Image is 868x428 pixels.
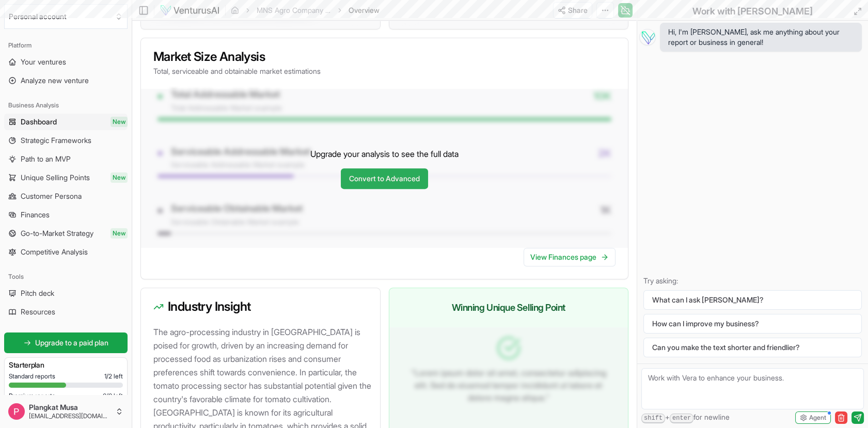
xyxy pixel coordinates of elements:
[111,172,128,183] span: New
[643,276,862,286] p: Try asking:
[4,268,128,285] div: Tools
[639,29,656,45] img: Vera
[795,411,831,424] button: Agent
[111,228,128,239] span: New
[21,288,54,298] span: Pitch deck
[4,285,128,302] a: Pitch deck
[21,57,66,67] span: Your ventures
[4,54,128,70] a: Your ventures
[4,97,128,114] div: Business Analysis
[153,300,368,313] h3: Industry Insight
[4,304,128,320] a: Resources
[21,172,90,183] span: Unique Selling Points
[402,300,616,315] h3: Winning Unique Selling Point
[643,338,862,357] button: Can you make the text shorter and friendlier?
[4,169,128,186] a: Unique Selling PointsNew
[643,314,862,334] button: How can I improve my business?
[9,392,55,400] span: Premium reports
[21,210,50,220] span: Finances
[4,188,128,204] a: Customer Persona
[4,151,128,167] a: Path to an MVP
[670,414,693,423] kbd: enter
[4,207,128,223] a: Finances
[21,135,91,146] span: Strategic Frameworks
[104,372,123,381] span: 1 / 2 left
[21,154,71,164] span: Path to an MVP
[111,117,128,127] span: New
[4,132,128,149] a: Strategic Frameworks
[29,412,111,420] span: [EMAIL_ADDRESS][DOMAIN_NAME]
[4,72,128,89] a: Analyze new venture
[21,307,55,317] span: Resources
[641,412,730,423] span: + for newline
[4,114,128,130] a: DashboardNew
[524,248,616,266] a: View Finances page
[4,37,128,54] div: Platform
[29,403,111,412] span: Plangkat Musa
[103,392,123,400] span: 0 / 0 left
[643,290,862,310] button: What can I ask [PERSON_NAME]?
[9,360,123,370] h3: Starter plan
[4,332,128,353] a: Upgrade to a paid plan
[21,247,88,257] span: Competitive Analysis
[668,27,854,47] span: Hi, I'm [PERSON_NAME], ask me anything about your report or business in general!
[8,403,25,420] img: ACg8ocKksWHWDnsYB0ImlJC0_whhCk4gWaN-le_HW2_bxGOlEcqNyw=s96-c
[4,244,128,260] a: Competitive Analysis
[153,66,616,76] p: Total, serviceable and obtainable market estimations
[641,414,665,423] kbd: shift
[153,51,616,63] h3: Market Size Analysis
[4,399,128,424] button: Plangkat Musa[EMAIL_ADDRESS][DOMAIN_NAME]
[21,75,89,86] span: Analyze new venture
[21,228,93,239] span: Go-to-Market Strategy
[4,225,128,242] a: Go-to-Market StrategyNew
[341,168,428,189] a: Convert to Advanced
[310,148,459,160] p: Upgrade your analysis to see the full data
[809,414,826,422] span: Agent
[35,338,108,348] span: Upgrade to a paid plan
[21,191,82,201] span: Customer Persona
[21,117,57,127] span: Dashboard
[9,372,55,381] span: Standard reports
